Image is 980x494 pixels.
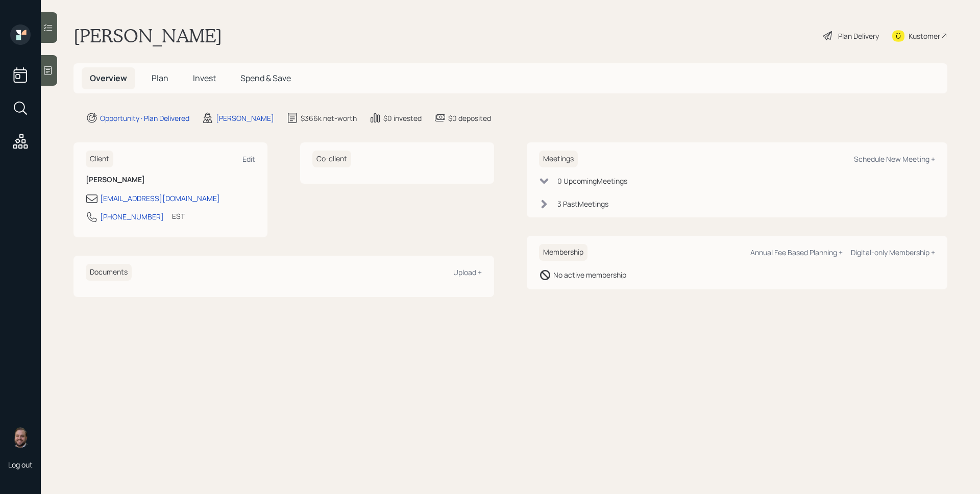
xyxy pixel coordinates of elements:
[100,211,164,222] div: [PHONE_NUMBER]
[539,151,578,167] h6: Meetings
[312,151,351,167] h6: Co-client
[553,269,626,280] div: No active membership
[854,154,935,164] div: Schedule New Meeting +
[557,199,608,209] div: 3 Past Meeting s
[152,72,168,84] span: Plan
[100,193,220,204] div: [EMAIL_ADDRESS][DOMAIN_NAME]
[100,113,189,123] div: Opportunity · Plan Delivered
[86,264,132,281] h6: Documents
[193,72,216,84] span: Invest
[240,72,291,84] span: Spend & Save
[909,31,940,41] div: Kustomer
[453,267,482,277] div: Upload +
[216,113,274,123] div: [PERSON_NAME]
[301,113,357,123] div: $366k net-worth
[838,31,879,41] div: Plan Delivery
[557,176,627,186] div: 0 Upcoming Meeting s
[383,113,422,123] div: $0 invested
[8,460,33,470] div: Log out
[73,24,222,47] h1: [PERSON_NAME]
[851,248,935,257] div: Digital-only Membership +
[86,151,113,167] h6: Client
[242,154,255,164] div: Edit
[10,427,31,448] img: james-distasi-headshot.png
[90,72,127,84] span: Overview
[448,113,491,123] div: $0 deposited
[172,211,185,221] div: EST
[750,248,843,257] div: Annual Fee Based Planning +
[86,176,255,184] h6: [PERSON_NAME]
[539,244,587,261] h6: Membership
